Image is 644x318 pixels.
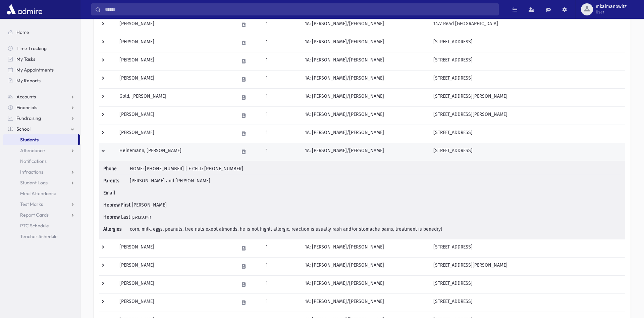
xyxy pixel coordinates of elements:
span: corn, milk, eggs, peanuts, tree nuts exept almonds. he is not highlt allergic, reaction is usuall... [130,226,442,232]
span: Hebrew Last [103,214,130,221]
a: Student Logs [3,177,80,188]
span: Report Cards [20,212,49,218]
td: 1A: [PERSON_NAME]/[PERSON_NAME] [301,88,429,106]
input: Search [101,3,498,15]
a: Attendance [3,145,80,156]
a: Report Cards [3,210,80,220]
span: mkalmanowitz [596,4,627,9]
td: 1A: [PERSON_NAME]/[PERSON_NAME] [301,275,429,293]
span: Infractions [20,169,43,175]
td: [PERSON_NAME] [115,239,235,257]
a: My Tasks [3,54,80,64]
span: Time Tracking [16,45,47,51]
span: Notifications [20,158,47,164]
span: Accounts [16,94,36,100]
td: [PERSON_NAME] [115,293,235,312]
td: 1 [262,143,301,161]
span: [PERSON_NAME] and [PERSON_NAME] [130,178,210,184]
td: [PERSON_NAME] [115,257,235,275]
td: 1 [262,52,301,70]
span: Allergies [103,226,128,233]
img: AdmirePro [5,3,44,16]
td: 1 [262,125,301,143]
td: [STREET_ADDRESS] [429,293,625,312]
a: Accounts [3,91,80,102]
td: [STREET_ADDRESS][PERSON_NAME] [429,257,625,275]
span: Teacher Schedule [20,233,58,239]
a: School [3,124,80,134]
td: [STREET_ADDRESS] [429,125,625,143]
span: Fundraising [16,115,41,121]
td: [PERSON_NAME] [115,125,235,143]
span: User [596,9,627,15]
span: Parents [103,177,128,184]
span: Meal Attendance [20,190,56,196]
a: My Reports [3,75,80,86]
td: [STREET_ADDRESS] [429,143,625,161]
td: 1A: [PERSON_NAME]/[PERSON_NAME] [301,125,429,143]
td: [STREET_ADDRESS] [429,34,625,52]
span: Email [103,189,128,196]
td: [PERSON_NAME] [115,275,235,293]
span: Phone [103,165,128,172]
td: 1 [262,70,301,88]
a: Fundraising [3,113,80,124]
td: Gold, [PERSON_NAME] [115,88,235,106]
a: Teacher Schedule [3,231,80,242]
td: [STREET_ADDRESS][PERSON_NAME] [429,88,625,106]
td: 1 [262,34,301,52]
a: PTC Schedule [3,220,80,231]
td: 1A: [PERSON_NAME]/[PERSON_NAME] [301,239,429,257]
span: PTC Schedule [20,223,49,229]
td: 1A: [PERSON_NAME]/[PERSON_NAME] [301,70,429,88]
td: [STREET_ADDRESS][PERSON_NAME] [429,106,625,125]
a: Financials [3,102,80,113]
span: Students [20,137,39,143]
a: My Appointments [3,64,80,75]
td: Heinemann, [PERSON_NAME] [115,143,235,161]
span: [PERSON_NAME] [132,202,167,208]
td: [STREET_ADDRESS] [429,52,625,70]
a: Meal Attendance [3,188,80,199]
a: Students [3,134,78,145]
td: 1 [262,88,301,106]
span: Student Logs [20,180,48,186]
span: Test Marks [20,201,43,207]
td: [PERSON_NAME] [115,70,235,88]
td: [PERSON_NAME] [115,16,235,34]
span: HOME: [PHONE_NUMBER] | F CELL: [PHONE_NUMBER] [130,166,243,172]
a: Test Marks [3,199,80,210]
td: [PERSON_NAME] [115,106,235,125]
td: 1A: [PERSON_NAME]/[PERSON_NAME] [301,143,429,161]
td: 1 [262,293,301,312]
span: Hebrew First [103,201,130,209]
td: 1A: [PERSON_NAME]/[PERSON_NAME] [301,257,429,275]
span: היינעמאנן [131,214,151,220]
td: [PERSON_NAME] [115,34,235,52]
td: 1A: [PERSON_NAME]/[PERSON_NAME] [301,106,429,125]
td: 1A: [PERSON_NAME]/[PERSON_NAME] [301,34,429,52]
a: Home [3,27,80,38]
td: [STREET_ADDRESS] [429,70,625,88]
td: 1 [262,239,301,257]
span: Financials [16,104,37,110]
a: Time Tracking [3,43,80,54]
td: 1A: [PERSON_NAME]/[PERSON_NAME] [301,293,429,312]
td: [STREET_ADDRESS] [429,275,625,293]
a: Notifications [3,156,80,167]
span: My Appointments [16,67,54,73]
span: Home [16,29,29,35]
td: 1A: [PERSON_NAME]/[PERSON_NAME] [301,16,429,34]
span: Attendance [20,147,45,153]
td: 1 [262,16,301,34]
td: 1A: [PERSON_NAME]/[PERSON_NAME] [301,52,429,70]
span: School [16,126,31,132]
td: [PERSON_NAME] [115,52,235,70]
span: My Tasks [16,56,35,62]
td: [STREET_ADDRESS] [429,239,625,257]
a: Infractions [3,167,80,177]
td: 1 [262,257,301,275]
td: 1477 Read [GEOGRAPHIC_DATA] [429,16,625,34]
span: My Reports [16,78,41,84]
td: 1 [262,106,301,125]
